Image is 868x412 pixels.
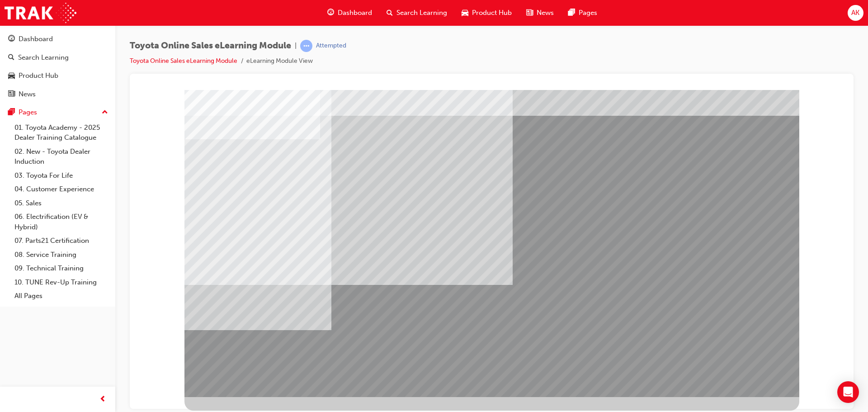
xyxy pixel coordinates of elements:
span: search-icon [8,54,14,62]
button: DashboardSearch LearningProduct HubNews [4,29,112,104]
a: 07. Parts21 Certification [11,234,112,248]
a: Product Hub [4,67,112,84]
span: AK [851,8,859,18]
span: learningRecordVerb_ATTEMPT-icon [300,40,312,52]
div: News [19,89,36,99]
span: car-icon [462,7,468,19]
img: Trak [5,3,76,23]
div: Open Intercom Messenger [837,381,859,403]
a: Dashboard [4,31,112,47]
div: Attempted [316,42,346,50]
div: BACK Trigger this button to go to the previous slide [47,307,104,323]
a: 02. New - Toyota Dealer Induction [11,145,112,169]
span: prev-icon [99,394,106,405]
button: Pages [4,104,112,121]
span: guage-icon [327,7,334,19]
a: guage-iconDashboard [320,4,379,22]
span: pages-icon [8,109,15,117]
a: 08. Service Training [11,248,112,262]
span: Search Learning [396,8,447,18]
a: pages-iconPages [561,4,604,22]
div: Search Learning [18,52,69,63]
button: AK [848,5,863,21]
a: 04. Customer Experience [11,182,112,196]
a: car-iconProduct Hub [454,4,519,22]
a: search-iconSearch Learning [379,4,454,22]
span: Dashboard [338,8,372,18]
a: Toyota Online Sales eLearning Module [130,57,237,65]
span: guage-icon [8,35,15,43]
div: Pages [19,107,37,118]
span: Product Hub [472,8,512,18]
a: 10. TUNE Rev-Up Training [11,275,112,289]
a: 06. Electrification (EV & Hybrid) [11,210,112,234]
a: Search Learning [4,49,112,66]
span: up-icon [102,107,108,118]
span: search-icon [387,7,393,19]
span: news-icon [526,7,533,19]
span: | [295,41,297,51]
a: News [4,86,112,103]
a: 03. Toyota For Life [11,169,112,183]
a: All Pages [11,289,112,303]
span: News [537,8,554,18]
a: news-iconNews [519,4,561,22]
a: 09. Technical Training [11,261,112,275]
span: Toyota Online Sales eLearning Module [130,41,291,51]
span: pages-icon [568,7,575,19]
span: car-icon [8,72,15,80]
div: Dashboard [19,34,53,44]
span: news-icon [8,90,15,99]
a: 05. Sales [11,196,112,210]
li: eLearning Module View [246,56,313,66]
span: Pages [579,8,597,18]
a: 01. Toyota Academy - 2025 Dealer Training Catalogue [11,121,112,145]
div: Product Hub [19,71,58,81]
